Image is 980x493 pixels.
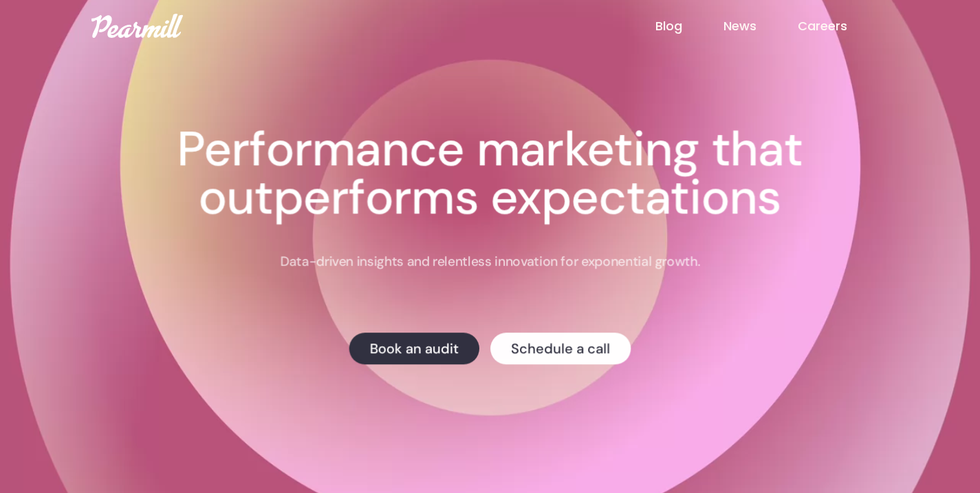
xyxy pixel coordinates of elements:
a: Book an audit [349,332,479,364]
a: Careers [798,17,889,35]
img: Pearmill logo [91,14,183,38]
a: News [723,17,798,35]
p: Data-driven insights and relentless innovation for exponential growth. [280,253,699,271]
h1: Performance marketing that outperforms expectations [116,125,863,222]
a: Schedule a call [490,332,631,364]
a: Blog [655,17,723,35]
